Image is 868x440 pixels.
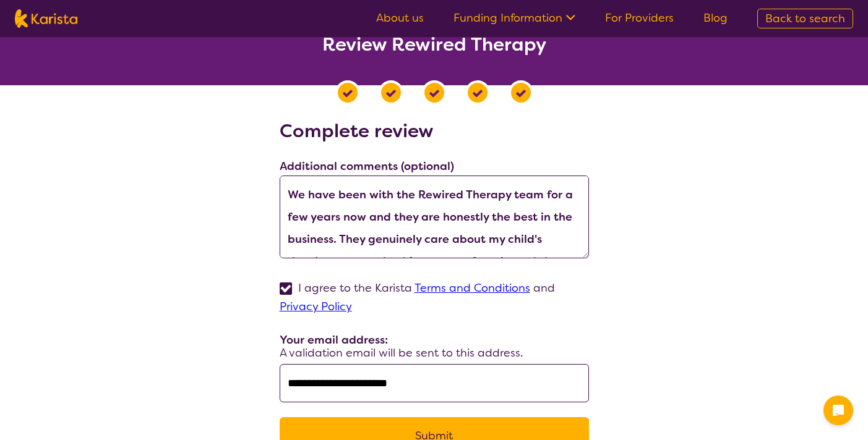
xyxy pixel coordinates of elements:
img: Karista logo [15,9,77,28]
p: A validation email will be sent to this address. [280,345,589,360]
textarea: We have been with the Rewired Therapy team for a few years now and they are honestly the best in ... [280,176,589,258]
a: Blog [703,11,728,25]
a: Terms and Conditions [415,281,530,295]
h2: Review Rewired Therapy [15,33,853,56]
span: Back to search [765,11,845,26]
a: Back to search [757,9,853,28]
a: For Providers [605,11,674,25]
a: Privacy Policy [280,299,352,314]
label: Additional comments (optional) [280,159,454,174]
label: I agree to the Karista and [280,281,555,314]
a: About us [376,11,424,25]
h2: Complete review [280,120,589,142]
a: Funding Information [453,11,575,25]
label: Your email address: [280,332,388,347]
